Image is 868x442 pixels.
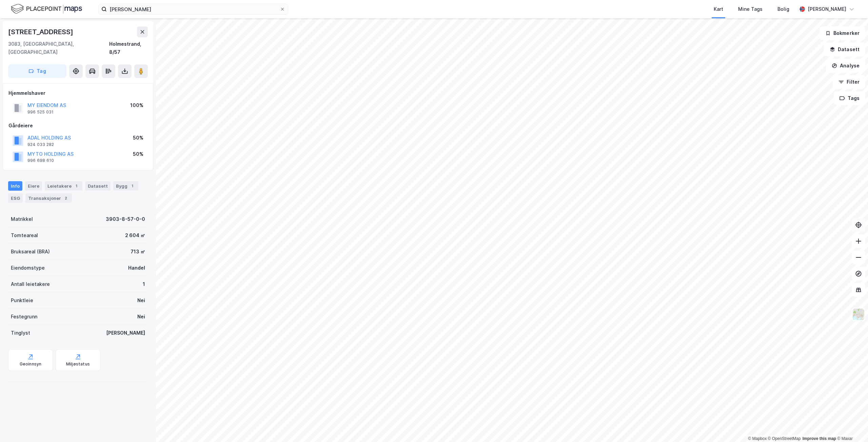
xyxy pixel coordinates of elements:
button: Datasett [824,43,865,56]
div: 1 [73,183,80,189]
div: Kontrollprogram for chat [834,409,868,442]
button: Tags [834,91,865,105]
div: Bygg [113,181,138,191]
div: Bolig [777,5,789,13]
div: Mine Tags [738,5,763,13]
button: Analyse [826,59,865,72]
iframe: Chat Widget [834,409,868,442]
div: Holmestrand, 8/57 [109,40,148,56]
div: 50% [133,150,143,158]
a: Improve this map [803,436,836,441]
div: 996 698 610 [27,158,54,163]
div: 3083, [GEOGRAPHIC_DATA], [GEOGRAPHIC_DATA] [8,40,109,56]
button: Bokmerker [820,26,865,40]
div: 996 525 031 [27,109,54,115]
div: 1 [129,183,136,189]
div: Matrikkel [11,215,33,223]
div: Handel [128,264,145,272]
img: Z [852,308,865,321]
input: Søk på adresse, matrikkel, gårdeiere, leietakere eller personer [107,4,280,14]
div: 3903-8-57-0-0 [106,215,145,223]
img: logo.f888ab2527a4732fd821a326f86c7f29.svg [11,3,82,15]
div: Tinglyst [11,329,30,337]
div: Transaksjoner [25,193,72,203]
div: Datasett [85,181,111,191]
div: Punktleie [11,296,33,304]
div: Miljøstatus [66,361,90,367]
div: [STREET_ADDRESS] [8,26,75,37]
div: 1 [143,280,145,288]
div: Geoinnsyn [20,361,42,367]
div: Hjemmelshaver [8,89,147,97]
div: Leietakere [45,181,82,191]
div: Nei [137,313,145,321]
div: Tomteareal [11,231,38,239]
div: 2 [62,195,69,202]
div: Nei [137,296,145,304]
a: Mapbox [748,436,767,441]
div: Bruksareal (BRA) [11,248,50,256]
div: Gårdeiere [8,122,147,130]
div: Kart [714,5,723,13]
div: Eiendomstype [11,264,45,272]
button: Filter [833,75,865,89]
div: 2 604 ㎡ [125,231,145,239]
button: Tag [8,64,66,78]
div: Festegrunn [11,313,37,321]
div: [PERSON_NAME] [808,5,846,13]
div: 924 033 282 [27,142,54,147]
div: Info [8,181,22,191]
div: 50% [133,134,143,142]
div: [PERSON_NAME] [106,329,145,337]
div: Eiere [25,181,42,191]
div: 100% [130,101,143,109]
a: OpenStreetMap [768,436,801,441]
div: ESG [8,193,23,203]
div: Antall leietakere [11,280,50,288]
div: 713 ㎡ [131,248,145,256]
